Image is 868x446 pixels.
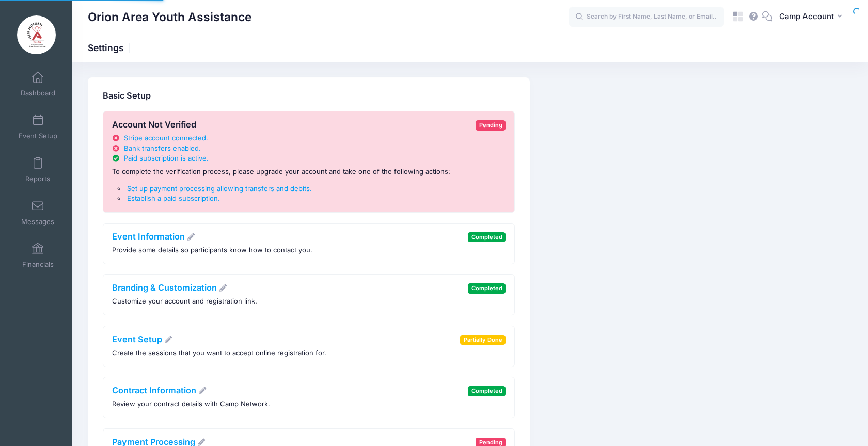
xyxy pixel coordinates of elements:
[112,134,209,142] a: Stripe account connected.
[468,283,506,293] span: Completed
[772,5,853,29] button: Camp Account
[103,91,514,101] h4: Basic Setup
[13,237,62,274] a: Financials
[125,194,220,202] a: Establish a paid subscription.
[476,120,506,130] span: Pending
[17,15,56,54] img: Orion Area Youth Assistance
[112,334,173,344] a: Event Setup
[22,260,54,269] span: Financials
[127,184,310,193] span: Set up payment processing allowing transfers and debits
[112,399,270,409] p: Review your contract details with Camp Network.
[112,296,257,307] p: Customize your account and registration link.
[112,144,201,152] a: Bank transfers enabled.
[127,194,218,202] span: Establish a paid subscription
[124,134,206,142] span: Stripe account connected
[112,120,450,130] h4: Account Not Verified
[13,195,62,231] a: Messages
[21,217,54,226] span: Messages
[21,89,55,98] span: Dashboard
[19,132,57,140] span: Event Setup
[13,152,62,188] a: Reports
[124,154,207,162] span: Paid subscription is active
[112,282,228,293] a: Branding & Customization
[125,184,312,193] a: Set up payment processing allowing transfers and debits.
[112,385,207,395] a: Contract Information
[468,386,506,396] span: Completed
[124,144,199,152] span: Bank transfers enabled
[112,245,312,256] p: Provide some details so participants know how to contact you.
[88,5,251,29] h1: Orion Area Youth Assistance
[112,231,196,242] a: Event Information
[13,109,62,145] a: Event Setup
[569,7,724,27] input: Search by First Name, Last Name, or Email...
[112,167,450,177] p: To complete the verification process, please upgrade your account and take one of the following a...
[468,232,506,242] span: Completed
[13,66,62,102] a: Dashboard
[112,348,326,358] p: Create the sessions that you want to accept online registration for.
[779,11,834,22] span: Camp Account
[460,335,506,345] span: Partially Done
[88,42,133,53] h1: Settings
[112,154,209,162] a: Paid subscription is active.
[25,174,50,183] span: Reports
